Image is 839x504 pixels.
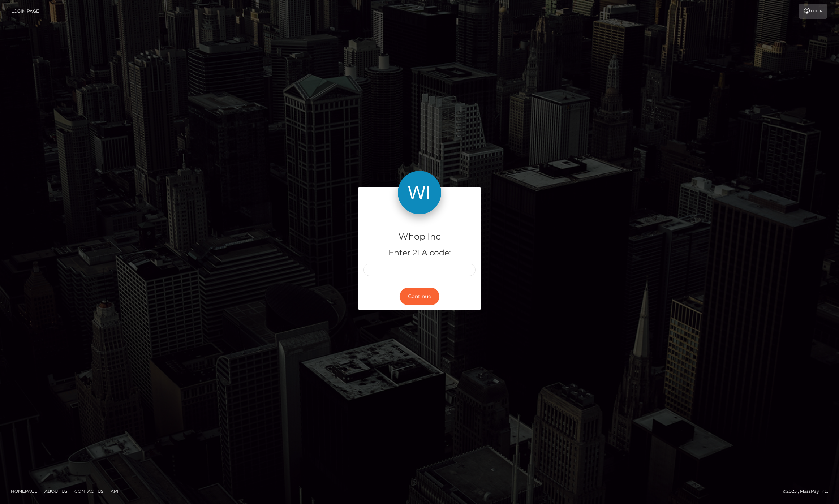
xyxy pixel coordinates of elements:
img: Whop Inc [398,171,441,214]
h5: Enter 2FA code: [363,247,476,259]
a: Login Page [11,4,39,19]
button: Continue [400,288,439,305]
a: Homepage [8,486,40,497]
a: Contact Us [72,486,106,497]
a: Login [799,4,827,19]
a: About Us [42,486,70,497]
h4: Whop Inc [363,231,476,243]
div: © 2025 , MassPay Inc. [783,487,834,495]
a: API [108,486,121,497]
